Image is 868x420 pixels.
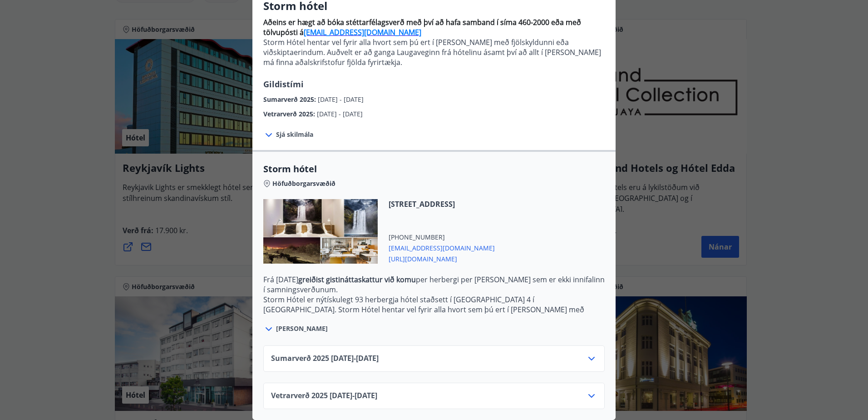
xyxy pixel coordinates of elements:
[263,17,581,37] strong: Aðeins er hægt að bóka stéttarfélagsverð með því að hafa samband í síma 460-2000 eða með tölvupós...
[276,130,313,139] span: Sjá skilmála
[389,242,495,253] span: [EMAIL_ADDRESS][DOMAIN_NAME]
[389,253,495,264] span: [URL][DOMAIN_NAME]
[276,324,328,333] span: [PERSON_NAME]
[272,179,335,188] span: Höfuðborgarsvæðið
[263,37,605,67] p: Storm Hótel hentar vel fyrir alla hvort sem þú ert í [PERSON_NAME] með fjölskyldunni eða viðskipt...
[263,275,605,295] p: Frá [DATE] per herbergi per [PERSON_NAME] sem er ekki innifalinn í samningsverðunum.
[263,95,318,104] span: Sumarverð 2025 :
[389,199,495,209] span: [STREET_ADDRESS]
[263,295,605,335] p: Storm Hótel er nýtískulegt 93 herbergja hótel staðsett í [GEOGRAPHIC_DATA] 4 í [GEOGRAPHIC_DATA]....
[389,233,495,242] span: [PHONE_NUMBER]
[263,79,304,90] span: Gildistími
[304,27,421,37] a: [EMAIL_ADDRESS][DOMAIN_NAME]
[263,110,317,118] span: Vetrarverð 2025 :
[318,95,364,104] span: [DATE] - [DATE]
[317,110,363,118] span: [DATE] - [DATE]
[298,275,416,285] strong: greiðist gistináttaskattur við komu
[263,163,605,175] span: Storm hótel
